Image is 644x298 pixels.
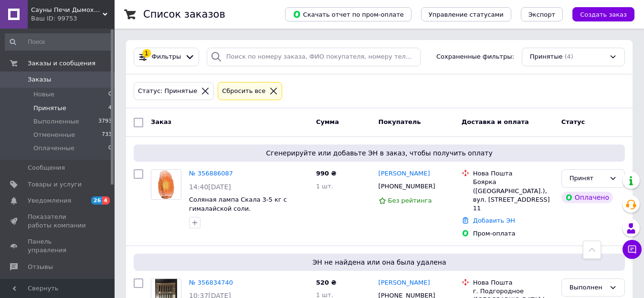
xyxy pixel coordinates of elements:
[102,196,110,205] span: 4
[137,148,621,158] span: Сгенерируйте или добавьте ЭН в заказ, чтобы получить оплату
[136,86,199,96] div: Статус: Принятые
[33,131,75,139] span: Отмененные
[220,86,267,96] div: Сбросить все
[473,229,554,238] div: Пром-оплата
[98,117,112,126] span: 3793
[379,118,421,125] span: Покупатель
[33,144,74,153] span: Оплаченные
[33,117,79,126] span: Выполненные
[316,118,339,125] span: Сумма
[28,164,65,172] span: Сообщения
[564,53,573,60] span: (4)
[388,197,432,204] span: Без рейтинга
[152,52,181,62] span: Фильтры
[473,217,515,224] a: Добавить ЭН
[436,52,514,62] span: Сохраненные фильтры:
[102,131,112,139] span: 733
[377,180,437,193] div: [PHONE_NUMBER]
[379,169,430,178] a: [PERSON_NAME]
[108,144,112,153] span: 0
[28,237,88,255] span: Панель управления
[189,196,287,212] a: Соляная лампа Скала 3-5 кг с гималайской соли.
[189,183,231,191] span: 14:40[DATE]
[137,257,621,267] span: ЭН не найдена или она была удалена
[28,75,51,84] span: Заказы
[570,283,605,293] div: Выполнен
[91,196,102,205] span: 26
[316,183,333,190] span: 1 шт.
[473,278,554,287] div: Нова Пошта
[28,213,88,230] span: Показатели работы компании
[570,174,605,184] div: Принят
[156,170,177,199] img: Фото товару
[33,90,54,99] span: Новые
[293,10,404,19] span: Скачать отчет по пром-оплате
[143,9,225,20] h1: Список заказов
[316,279,337,286] span: 520 ₴
[285,7,412,21] button: Скачать отчет по пром-оплате
[151,169,181,200] a: Фото товару
[5,33,113,51] input: Поиск
[28,59,95,68] span: Заказы и сообщения
[28,263,53,271] span: Отзывы
[108,104,112,113] span: 4
[379,278,430,288] a: [PERSON_NAME]
[33,104,66,113] span: Принятые
[473,169,554,178] div: Нова Пошта
[473,178,554,213] div: Боярка ([GEOGRAPHIC_DATA].), вул. [STREET_ADDRESS] 11
[530,52,563,62] span: Принятые
[142,49,151,58] div: 1
[189,279,233,286] a: № 356834740
[316,170,337,177] span: 990 ₴
[189,170,233,177] a: № 356886087
[151,118,171,125] span: Заказ
[207,48,421,66] input: Поиск по номеру заказа, ФИО покупателя, номеру телефона, Email, номеру накладной
[623,240,642,259] button: Чат с покупателем
[31,14,115,23] div: Ваш ID: 99753
[462,118,529,125] span: Доставка и оплата
[561,192,613,203] div: Оплачено
[28,196,71,205] span: Уведомления
[572,7,634,21] button: Создать заказ
[108,90,112,99] span: 0
[429,11,504,18] span: Управление статусами
[561,118,585,125] span: Статус
[31,6,103,14] span: Сауны Печи Дымоходы
[563,10,634,18] a: Создать заказ
[580,11,627,18] span: Создать заказ
[521,7,563,21] button: Экспорт
[421,7,511,21] button: Управление статусами
[528,11,555,18] span: Экспорт
[28,180,82,189] span: Товары и услуги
